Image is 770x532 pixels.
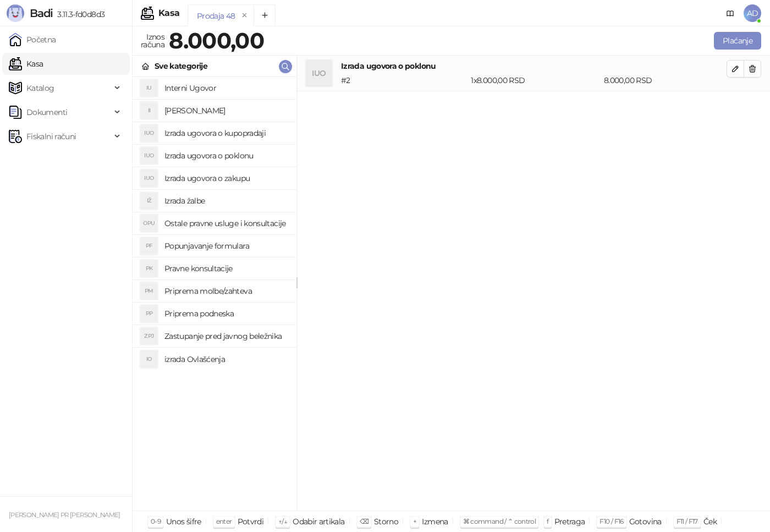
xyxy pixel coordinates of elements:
[216,517,232,525] span: enter
[360,517,369,525] span: ⌫
[413,517,416,525] span: +
[140,350,158,368] div: IO
[629,514,662,529] div: Gotovina
[164,305,288,322] h4: Priprema podneska
[722,4,739,22] a: Dokumentacija
[30,7,53,20] span: Badi
[164,79,288,97] h4: Interni Ugovor
[254,4,276,26] button: Add tab
[164,147,288,164] h4: Izrada ugovora o poklonu
[469,74,602,86] div: 1 x 8.000,00 RSD
[140,237,158,255] div: PF
[26,125,76,147] span: Fiskalni računi
[703,514,717,529] div: Ček
[164,215,288,232] h4: Ostale pravne usluge i konsultacije
[164,260,288,277] h4: Pravne konsultacije
[463,517,536,525] span: ⌘ command / ⌃ control
[155,60,207,72] div: Sve kategorije
[164,124,288,142] h4: Izrada ugovora o kupopradaji
[164,350,288,368] h4: izrada Ovlašćenja
[744,4,761,22] span: AD
[7,4,24,22] img: Logo
[9,511,120,519] small: [PERSON_NAME] PR [PERSON_NAME]
[133,77,296,511] div: grid
[9,29,56,51] a: Početna
[374,514,398,529] div: Storno
[341,60,727,72] h4: Izrada ugovora o poklonu
[164,192,288,210] h4: Izrada žalbe
[140,305,158,322] div: PP
[293,514,344,529] div: Odabir artikala
[164,327,288,345] h4: Zastupanje pred javnog beležnika
[140,169,158,187] div: IUO
[238,11,252,20] button: remove
[9,53,43,75] a: Kasa
[422,514,448,529] div: Izmena
[140,147,158,164] div: IUO
[164,282,288,300] h4: Priprema molbe/zahteva
[151,517,161,525] span: 0-9
[602,74,729,86] div: 8.000,00 RSD
[26,101,67,123] span: Dokumenti
[26,77,54,99] span: Katalog
[339,74,469,86] div: # 2
[140,327,158,345] div: ZPJ
[164,102,288,119] h4: [PERSON_NAME]
[714,32,761,50] button: Plaćanje
[158,9,179,18] div: Kasa
[140,282,158,300] div: PM
[554,514,585,529] div: Pretraga
[140,102,158,119] div: II
[164,237,288,255] h4: Popunjavanje formulara
[139,30,167,52] div: Iznos računa
[547,517,548,525] span: f
[53,9,105,19] span: 3.11.3-fd0d8d3
[140,260,158,277] div: PK
[140,215,158,232] div: OPU
[278,517,287,525] span: ↑/↓
[306,60,332,86] div: IUO
[166,514,201,529] div: Unos šifre
[599,517,623,525] span: F10 / F16
[164,169,288,187] h4: Izrada ugovora o zakupu
[140,192,158,210] div: IŽ
[140,79,158,97] div: IU
[169,27,264,54] strong: 8.000,00
[197,10,235,22] div: Prodaja 48
[140,124,158,142] div: IUO
[238,514,264,529] div: Potvrdi
[676,517,698,525] span: F11 / F17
